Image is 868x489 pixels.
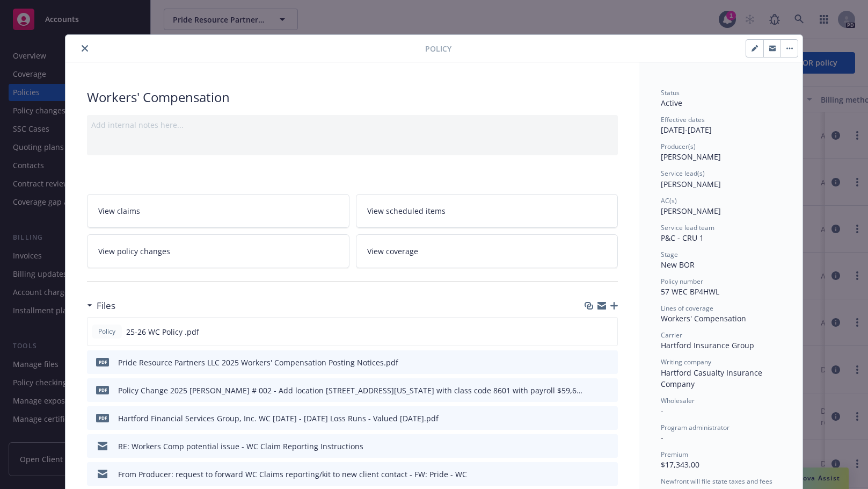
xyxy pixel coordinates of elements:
[367,205,446,217] span: View scheduled items
[661,433,663,443] span: -
[661,88,680,97] span: Status
[87,88,618,106] div: Workers' Compensation
[604,385,614,396] button: preview file
[661,406,663,416] span: -
[425,43,451,54] span: Policy
[604,413,614,424] button: preview file
[661,115,705,124] span: Effective dates
[661,98,682,108] span: Active
[78,42,91,55] button: close
[661,304,713,313] span: Lines of coverage
[661,396,695,405] span: Wholesaler
[118,469,467,480] div: From Producer: request to forward WC Claims reporting/kit to new client contact - FW: Pride - WC
[661,450,688,459] span: Premium
[98,205,140,217] span: View claims
[661,330,682,340] span: Carrier
[118,385,582,396] div: Policy Change 2025 [PERSON_NAME] # 002 - Add location [STREET_ADDRESS][US_STATE] with class code ...
[587,469,595,480] button: download file
[126,326,199,337] span: 25-26 WC Policy .pdf
[96,358,109,366] span: pdf
[87,234,349,268] a: View policy changes
[586,326,595,337] button: download file
[604,441,614,452] button: preview file
[587,385,595,396] button: download file
[661,142,696,151] span: Producer(s)
[661,260,695,270] span: New BOR
[87,194,349,228] a: View claims
[661,115,781,135] div: [DATE] - [DATE]
[661,423,730,432] span: Program administrator
[367,246,418,257] span: View coverage
[587,413,595,424] button: download file
[661,340,754,350] span: Hartford Insurance Group
[661,477,772,486] span: Newfront will file state taxes and fees
[356,234,618,268] a: View coverage
[661,277,703,286] span: Policy number
[118,441,363,452] div: RE: Workers Comp potential issue - WC Claim Reporting Instructions
[97,299,115,313] h3: Files
[661,357,711,366] span: Writing company
[96,327,118,336] span: Policy
[118,357,398,368] div: Pride Resource Partners LLC 2025 Workers' Compensation Posting Notices.pdf
[604,357,614,368] button: preview file
[661,286,719,297] span: 57 WEC BP4HWL
[661,223,714,232] span: Service lead team
[98,246,170,257] span: View policy changes
[661,313,781,324] div: Workers' Compensation
[661,233,704,243] span: P&C - CRU 1
[604,469,614,480] button: preview file
[356,194,618,228] a: View scheduled items
[661,196,677,205] span: AC(s)
[587,357,595,368] button: download file
[661,206,721,216] span: [PERSON_NAME]
[87,299,115,313] div: Files
[96,414,109,422] span: pdf
[118,413,439,424] div: Hartford Financial Services Group, Inc. WC [DATE] - [DATE] Loss Runs - Valued [DATE].pdf
[661,152,721,162] span: [PERSON_NAME]
[661,169,705,178] span: Service lead(s)
[91,119,614,131] div: Add internal notes here...
[603,326,613,337] button: preview file
[587,441,595,452] button: download file
[661,250,678,259] span: Stage
[661,179,721,189] span: [PERSON_NAME]
[96,386,109,394] span: pdf
[661,459,699,470] span: $17,343.00
[661,368,764,389] span: Hartford Casualty Insurance Company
